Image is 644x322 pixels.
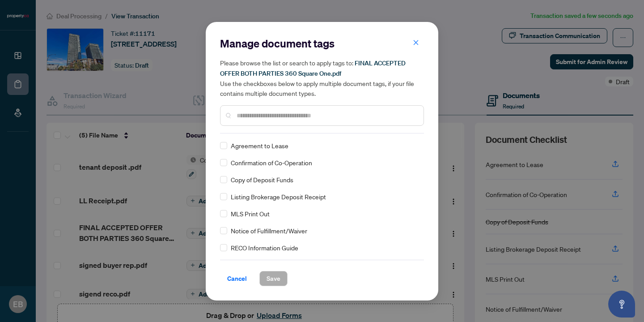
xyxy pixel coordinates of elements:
span: Confirmation of Co-Operation [231,158,312,167]
span: Listing Brokerage Deposit Receipt [231,192,326,202]
span: MLS Print Out [231,209,270,219]
button: Cancel [220,271,254,286]
h5: Please browse the list or search to apply tags to: Use the checkboxes below to apply multiple doc... [220,58,424,98]
button: Save [259,271,288,286]
span: Cancel [227,271,247,286]
button: Open asap [608,291,635,318]
span: FINAL ACCEPTED OFFER BOTH PARTIES 360 Square One.pdf [220,59,406,77]
h2: Manage document tags [220,36,424,51]
span: Notice of Fulfillment/Waiver [231,226,307,236]
span: Copy of Deposit Funds [231,175,293,185]
span: close [413,39,419,46]
span: Agreement to Lease [231,141,288,150]
span: RECO Information Guide [231,243,298,253]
